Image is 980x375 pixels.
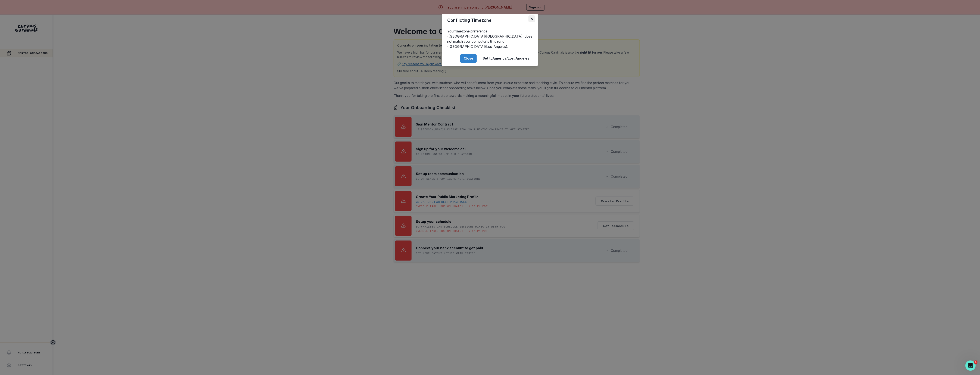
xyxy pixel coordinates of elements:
div: Your timezone preference ([GEOGRAPHIC_DATA]/[GEOGRAPHIC_DATA]) does not match your computer's tim... [442,27,538,51]
button: Close [528,15,535,22]
iframe: Intercom live chat [965,360,976,371]
span: 1 [974,360,978,364]
button: Set toAmerica/Los_Angeles [479,54,533,63]
header: Conflicting Timezone [442,14,538,27]
button: Close [460,54,477,63]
